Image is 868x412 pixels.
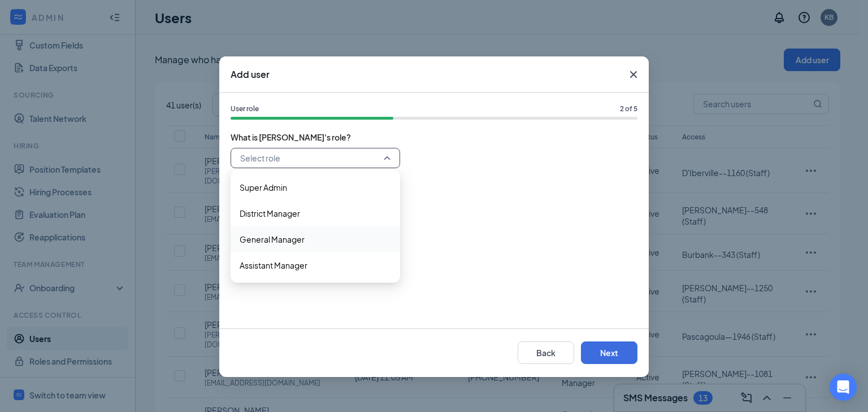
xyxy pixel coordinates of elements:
[240,207,300,220] span: District Manager
[240,233,305,246] span: General Manager
[627,68,640,81] svg: Cross
[830,374,857,401] div: Open Intercom Messenger
[231,68,270,81] h3: Add user
[581,341,637,364] button: Next
[240,259,307,271] span: Assistant Manager
[231,104,259,115] span: User role
[231,131,637,143] span: What is [PERSON_NAME]'s role?
[620,104,637,115] span: 2 of 5
[618,56,649,93] button: Close
[518,341,574,364] button: Back
[240,181,287,194] span: Super Admin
